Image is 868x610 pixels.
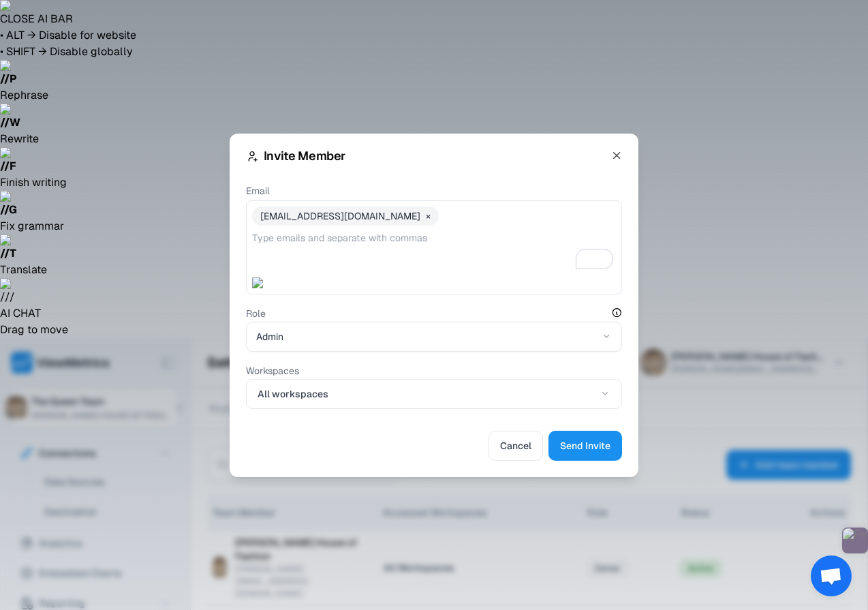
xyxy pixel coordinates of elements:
button: Cancel [489,431,543,461]
span: Send Invite [560,438,610,454]
button: Send Invite [548,431,622,461]
span: Cancel [500,438,531,454]
span: All workspaces [258,387,328,401]
label: Workspaces [246,365,299,377]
